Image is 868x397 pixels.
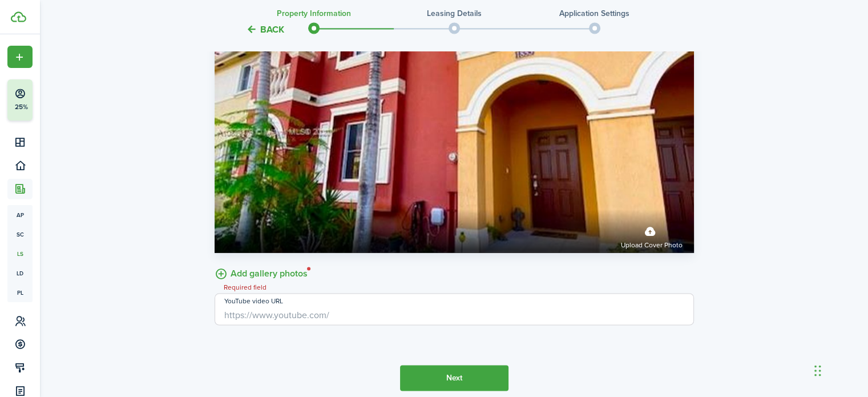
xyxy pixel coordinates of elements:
stepper-dot-title: Leasing details [427,7,482,19]
a: sc [7,224,33,244]
div: Drag [814,354,821,388]
iframe: Chat Widget [811,342,868,397]
button: Open menu [7,46,33,68]
label: Upload cover photo [621,221,683,251]
stepper-dot-title: Property information [277,7,351,19]
a: ls [7,244,33,263]
button: 25% [7,79,102,121]
button: Next [400,365,508,391]
a: ap [7,205,33,224]
a: ld [7,263,33,283]
stepper-dot-title: Application settings [559,7,629,19]
input: https://www.youtube.com/ [215,293,694,325]
button: Back [246,23,284,35]
img: TenantCloud [11,11,26,22]
p: 25% [14,102,29,112]
span: Upload cover photo [621,240,683,251]
a: pl [7,283,33,302]
div: Required field [215,282,276,293]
